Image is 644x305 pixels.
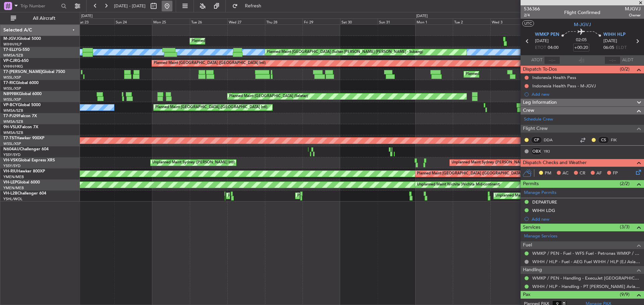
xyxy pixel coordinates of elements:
a: Schedule Crew [524,116,553,123]
div: Thu 28 [265,18,303,24]
div: Planned Maint Dubai (Al Maktoum Intl) [466,69,532,79]
span: VH-L2B [3,192,17,196]
div: Sun 24 [114,18,152,24]
a: T7-ELLYG-550 [3,48,30,52]
span: [DATE] - [DATE] [114,3,146,9]
span: Leg Information [523,99,557,106]
a: VH-RIUHawker 800XP [3,169,45,173]
button: UTC [522,20,534,26]
input: --:-- [544,56,560,64]
a: VH-VSKGlobal Express XRS [3,158,55,162]
div: Planned Maint [GEOGRAPHIC_DATA] (Sultan [PERSON_NAME] [PERSON_NAME] - Subang) [267,47,423,57]
a: YSHL/WOL [3,197,22,202]
input: Trip Number [20,1,59,11]
span: N8998K [3,92,19,96]
span: FP [613,170,618,177]
a: WIHH / HLP - Handling - PT [PERSON_NAME] Aviasi WIHH / HLP [532,284,641,289]
span: Dispatch To-Dos [523,66,557,73]
div: Tue 26 [190,18,227,24]
button: Refresh [229,1,269,11]
a: T7-[PERSON_NAME]Global 7500 [3,70,65,74]
span: ATOT [531,57,542,64]
a: 9H-VSLKFalcon 7X [3,125,38,129]
a: DDA [544,137,559,143]
a: YSSY/SYD [3,152,20,157]
div: Add new [532,91,641,97]
span: 9H-VSLK [3,125,20,129]
a: WMKP / PEN - Handling - ExecuJet [GEOGRAPHIC_DATA] WMKP / PEN [532,275,641,281]
div: WIHH LDG [532,208,555,213]
span: Permits [523,180,539,188]
span: [DATE] [535,38,549,45]
div: Flight Confirmed [564,9,600,16]
div: Sat 23 [77,18,114,24]
a: VHHH/HKG [3,64,23,69]
div: [DATE] [416,13,428,19]
div: Planned Maint [GEOGRAPHIC_DATA] ([GEOGRAPHIC_DATA] Intl) [154,58,266,68]
a: N604AUChallenger 604 [3,147,49,151]
button: All Aircraft [7,13,73,24]
span: ETOT [535,45,546,51]
span: T7-[PERSON_NAME] [3,70,42,74]
span: 536366 [524,5,540,12]
div: Fri 29 [303,18,340,24]
span: Dispatch Checks and Weather [523,159,587,167]
span: VP-BCY [3,103,18,107]
span: M-JGVJ [574,21,591,28]
a: YMEN/MEB [3,174,24,179]
span: VP-CJR [3,59,17,63]
span: [DATE] [603,38,617,45]
span: All Aircraft [17,16,71,21]
div: Sat 30 [340,18,378,24]
div: OBX [531,148,542,155]
span: Services [523,224,540,231]
a: WSSL/XSP [3,86,21,91]
a: T7-RICGlobal 6000 [3,81,39,85]
a: WIHH / HLP - Fuel - AEG Fuel WIHH / HLP (EJ Asia Only) [532,259,641,264]
a: WMSA/SZB [3,108,23,113]
span: CR [580,170,585,177]
div: Unplanned Maint Sydney ([PERSON_NAME] Intl) [451,158,534,168]
a: WSSL/XSP [3,97,21,102]
span: Owner [625,12,641,18]
div: Indonesia Health Pass [532,75,576,80]
span: WIHH HLP [603,31,626,38]
a: WSSL/XSP [3,75,21,80]
span: (9/9) [620,291,630,298]
span: AC [562,170,569,177]
a: WIHH/HLP [3,42,22,47]
div: DEPARTURE [532,199,557,205]
span: VH-LEP [3,180,17,184]
a: N8998KGlobal 6000 [3,92,42,96]
span: Fuel [523,241,532,249]
div: Mon 1 [415,18,453,24]
span: 02:05 [576,37,587,44]
span: T7-TST [3,136,16,140]
a: YMEN/MEB [3,185,24,190]
div: Planned Maint [GEOGRAPHIC_DATA] ([GEOGRAPHIC_DATA]) [297,191,403,201]
a: YSSY/SYD [3,163,20,168]
div: Wed 27 [227,18,265,24]
span: VH-VSK [3,158,18,162]
span: Pax [523,291,530,299]
a: VP-BCYGlobal 5000 [3,103,41,107]
span: VH-RIU [3,169,17,173]
a: Manage Services [524,233,557,240]
a: Manage Permits [524,189,556,196]
div: Indonesia Health Pass - M-JGVJ [532,83,596,89]
span: PM [545,170,551,177]
div: Planned Maint [GEOGRAPHIC_DATA] ([GEOGRAPHIC_DATA] Intl) [155,102,267,112]
span: (3/3) [620,223,630,230]
a: M-JGVJGlobal 5000 [3,37,41,41]
a: WMSA/SZB [3,119,23,124]
div: Unplanned Maint Wichita (Wichita Mid-continent) [417,180,500,190]
div: Add new [532,216,641,222]
div: CP [531,136,542,144]
span: Refresh [239,4,267,8]
a: FIK [611,137,626,143]
span: MJGVJ [625,5,641,12]
span: AF [596,170,602,177]
div: Planned Maint [GEOGRAPHIC_DATA] ([GEOGRAPHIC_DATA]) [417,169,523,179]
span: T7-PJ29 [3,114,18,118]
div: [DATE] [81,13,93,19]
